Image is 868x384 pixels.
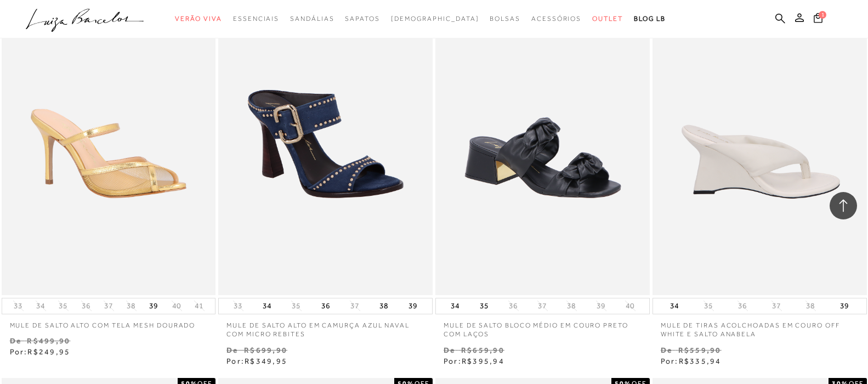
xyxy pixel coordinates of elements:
[490,9,520,29] a: categoryNavScreenReaderText
[230,301,246,311] button: 33
[435,314,650,340] a: MULE DE SALTO BLOCO MÉDIO EM COURO PRETO COM LAÇOS
[376,298,392,314] button: 38
[233,9,279,29] a: categoryNavScreenReaderText
[391,9,479,29] a: noSubCategoriesText
[345,9,379,29] a: categoryNavScreenReaderText
[405,298,421,314] button: 39
[345,15,379,22] span: Sapatos
[634,9,666,29] a: BLOG LB
[531,15,581,22] span: Acessórios
[634,15,666,22] span: BLOG LB
[531,9,581,29] a: categoryNavScreenReaderText
[175,15,222,22] span: Verão Viva
[288,301,304,311] button: 35
[347,301,362,311] button: 37
[10,347,71,356] span: Por:
[769,301,784,311] button: 37
[318,298,333,314] button: 36
[593,301,609,311] button: 39
[679,357,722,365] span: R$335,94
[735,301,750,311] button: 36
[10,336,21,345] small: De
[33,301,48,311] button: 34
[447,298,463,314] button: 34
[462,357,504,365] span: R$395,94
[290,9,334,29] a: categoryNavScreenReaderText
[27,336,70,345] small: R$499,90
[490,15,520,22] span: Bolsas
[27,347,70,356] span: R$249,95
[226,346,238,354] small: De
[678,346,722,354] small: R$559,90
[226,357,287,365] span: Por:
[175,9,222,29] a: categoryNavScreenReaderText
[701,301,716,311] button: 35
[661,357,722,365] span: Por:
[10,301,26,311] button: 33
[169,301,184,311] button: 40
[803,301,818,311] button: 38
[244,346,287,354] small: R$699,90
[837,298,852,314] button: 39
[123,301,139,311] button: 38
[191,301,207,311] button: 41
[259,298,275,314] button: 34
[653,314,867,340] a: MULE DE TIRAS ACOLCHOADAS EM COURO OFF WHITE E SALTO ANABELA
[2,314,216,330] a: MULE DE SALTO ALTO COM TELA MESH DOURADO
[535,301,550,311] button: 37
[667,298,682,314] button: 34
[506,301,521,311] button: 36
[146,298,161,314] button: 39
[444,357,504,365] span: Por:
[218,314,433,340] a: MULE DE SALTO ALTO EM CAMURÇA AZUL NAVAL COM MICRO REBITES
[661,346,672,354] small: De
[55,301,71,311] button: 35
[810,12,826,27] button: 1
[592,9,623,29] a: categoryNavScreenReaderText
[622,301,638,311] button: 40
[564,301,579,311] button: 38
[78,301,94,311] button: 36
[819,11,826,19] span: 1
[391,15,479,22] span: [DEMOGRAPHIC_DATA]
[476,298,492,314] button: 35
[290,15,334,22] span: Sandálias
[461,346,504,354] small: R$659,90
[233,15,279,22] span: Essenciais
[101,301,116,311] button: 37
[444,346,455,354] small: De
[592,15,623,22] span: Outlet
[245,357,287,365] span: R$349,95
